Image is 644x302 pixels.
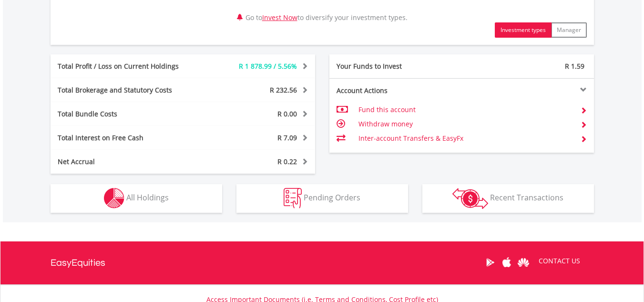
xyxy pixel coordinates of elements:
div: Total Bundle Costs [51,109,205,119]
a: CONTACT US [532,248,587,274]
span: All Holdings [126,192,169,203]
span: R 1.59 [565,62,584,71]
a: Google Play [482,248,499,277]
button: Recent Transactions [422,184,594,213]
span: R 7.09 [277,133,297,142]
td: Withdraw money [358,117,572,131]
div: Total Brokerage and Statutory Costs [51,85,205,95]
td: Inter-account Transfers & EasyFx [358,131,572,146]
span: Pending Orders [304,192,360,203]
img: pending_instructions-wht.png [284,188,302,208]
button: Pending Orders [236,184,408,213]
a: Huawei [515,248,532,277]
span: Recent Transactions [490,192,563,203]
div: Your Funds to Invest [329,62,462,71]
td: Fund this account [358,103,572,117]
button: Investment types [495,22,552,38]
a: Apple [499,248,515,277]
button: All Holdings [51,184,222,213]
span: R 0.00 [277,109,297,118]
img: transactions-zar-wht.png [452,188,488,209]
button: Manager [551,22,587,38]
div: Total Profit / Loss on Current Holdings [51,62,205,71]
div: Net Accrual [51,157,205,167]
span: R 232.56 [270,85,297,94]
span: R 1 878.99 / 5.56% [239,62,297,71]
a: EasyEquities [51,241,105,284]
span: R 0.22 [277,157,297,166]
img: holdings-wht.png [104,188,124,208]
div: Account Actions [329,86,462,95]
a: Invest Now [262,13,297,22]
div: Total Interest on Free Cash [51,133,205,143]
